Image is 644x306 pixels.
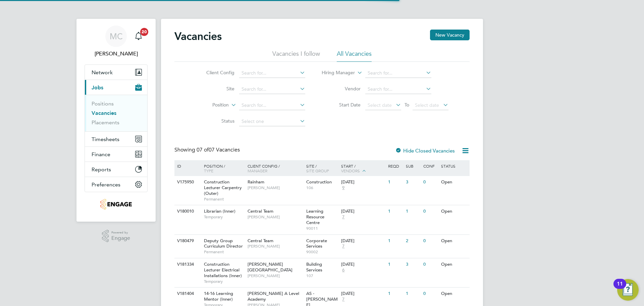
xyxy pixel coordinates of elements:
[341,209,385,214] div: [DATE]
[422,258,439,271] div: 0
[404,288,422,300] div: 1
[85,162,147,177] button: Reports
[617,284,623,293] div: 11
[395,147,455,154] label: Hide Closed Vacancies
[422,160,439,172] div: Conf
[110,32,123,41] span: MC
[111,230,130,235] span: Powered by
[140,28,148,36] span: 20
[341,214,345,220] span: 7
[306,261,322,273] span: Building Services
[617,279,639,301] button: Open Resource Center, 11 new notifications
[239,101,305,110] input: Search for...
[404,235,422,247] div: 2
[248,238,273,244] span: Central Team
[92,100,114,107] a: Positions
[422,235,439,247] div: 0
[246,160,305,176] div: Client Config /
[306,226,338,231] span: 90011
[196,118,234,124] label: Status
[386,288,404,300] div: 1
[341,244,345,249] span: 7
[92,119,119,126] a: Placements
[85,177,147,192] button: Preferences
[204,214,244,220] span: Temporary
[92,181,120,188] span: Preferences
[248,273,303,278] span: [PERSON_NAME]
[439,176,469,188] div: Open
[339,160,386,177] div: Start /
[439,235,469,247] div: Open
[204,168,213,173] span: Type
[85,26,148,58] a: MC[PERSON_NAME]
[204,179,242,196] span: Construction Lecturer Carpentry (Outer)
[341,179,385,185] div: [DATE]
[306,208,324,225] span: Learning Resource Centre
[85,132,147,146] button: Timesheets
[430,30,470,40] button: New Vacancy
[272,50,320,62] li: Vacancies I follow
[248,261,292,273] span: [PERSON_NAME][GEOGRAPHIC_DATA]
[190,102,229,108] label: Position
[322,102,361,108] label: Start Date
[341,185,345,191] span: 9
[204,279,244,284] span: Temporary
[422,176,439,188] div: 0
[92,69,113,76] span: Network
[386,258,404,271] div: 1
[306,273,338,278] span: 107
[204,238,243,249] span: Deputy Group Curriculum Director
[92,166,111,173] span: Reports
[85,65,147,80] button: Network
[386,176,404,188] div: 1
[239,117,305,126] input: Select one
[341,262,385,267] div: [DATE]
[85,95,147,131] div: Jobs
[365,85,431,94] input: Search for...
[175,258,199,271] div: V181334
[306,185,338,190] span: 106
[439,258,469,271] div: Open
[248,168,267,173] span: Manager
[248,185,303,190] span: [PERSON_NAME]
[341,297,345,302] span: 7
[322,86,361,92] label: Vendor
[422,288,439,300] div: 0
[199,160,246,176] div: Position /
[386,205,404,218] div: 1
[92,84,103,91] span: Jobs
[175,235,199,247] div: V180479
[248,244,303,249] span: [PERSON_NAME]
[85,80,147,95] button: Jobs
[174,146,241,154] div: Showing
[248,208,273,214] span: Central Team
[402,100,411,109] span: To
[415,102,439,108] span: Select date
[111,235,130,241] span: Engage
[341,267,345,273] span: 6
[175,288,199,300] div: V181404
[305,160,340,176] div: Site /
[404,258,422,271] div: 3
[239,85,305,94] input: Search for...
[92,110,116,116] a: Vacancies
[175,176,199,188] div: V175950
[365,69,431,78] input: Search for...
[92,136,119,142] span: Timesheets
[386,160,404,172] div: Reqd
[306,238,327,249] span: Corporate Services
[204,261,242,278] span: Construction Lecturer Electrical Installations (Inner)
[197,146,209,153] span: 07 of
[422,205,439,218] div: 0
[386,235,404,247] div: 1
[404,176,422,188] div: 3
[239,69,305,78] input: Search for...
[404,205,422,218] div: 1
[85,50,148,58] span: Mark Carter
[76,19,156,222] nav: Main navigation
[248,214,303,220] span: [PERSON_NAME]
[204,291,233,302] span: 14-16 Learning Mentor (Inner)
[92,151,110,158] span: Finance
[248,291,299,302] span: [PERSON_NAME] A Level Academy
[174,30,222,43] h2: Vacancies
